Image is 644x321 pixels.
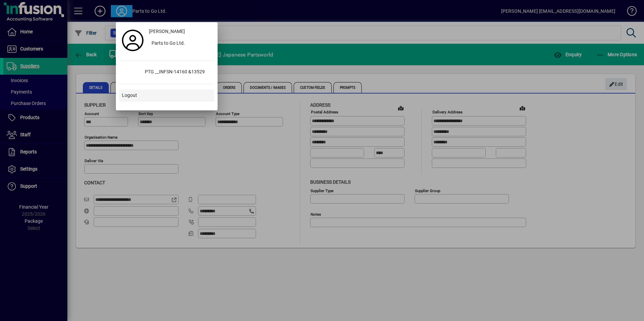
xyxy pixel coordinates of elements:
[119,90,214,102] button: Logout
[139,66,214,78] div: PTG __INFSN-14160 &13529
[119,34,146,46] a: Profile
[146,26,214,38] a: [PERSON_NAME]
[119,66,214,78] button: PTG __INFSN-14160 &13529
[146,38,214,50] button: Parts to Go Ltd.
[149,28,185,35] span: [PERSON_NAME]
[122,92,137,99] span: Logout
